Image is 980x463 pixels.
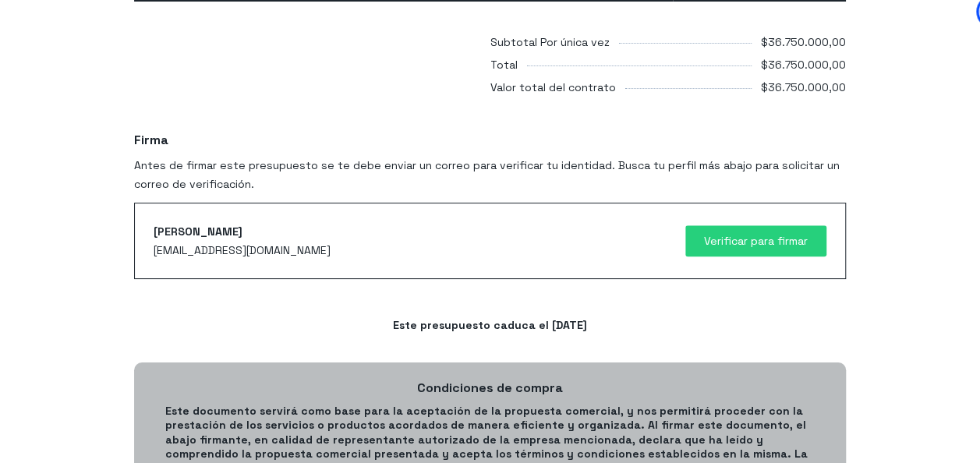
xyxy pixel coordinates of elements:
[761,35,846,49] span: $36.750.000,00
[685,225,826,256] button: Verificar para firmar
[761,78,846,101] div: $36.750.000,00
[134,316,846,334] div: Este presupuesto caduca el [DATE]
[134,132,846,148] h3: Firma
[490,33,610,51] div: Subtotal Por única vez
[154,224,242,239] span: [PERSON_NAME]
[154,243,331,257] span: [EMAIL_ADDRESS][DOMAIN_NAME]
[490,55,518,78] div: Total
[761,55,846,78] div: $36.750.000,00
[165,380,815,396] h3: Condiciones de compra
[134,132,846,279] div: Antes de firmar este presupuesto se te debe enviar un correo para verificar tu identidad. Busca t...
[490,78,616,101] div: Valor total del contrato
